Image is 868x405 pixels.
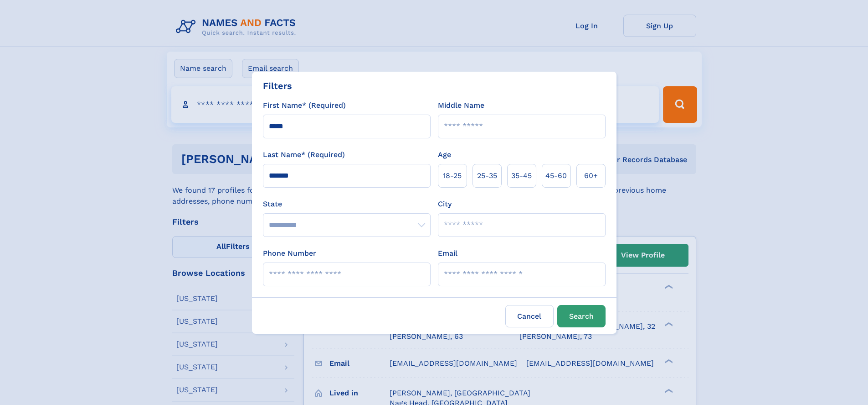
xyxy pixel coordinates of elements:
label: Email [438,248,457,259]
label: Phone Number [263,248,316,259]
label: Age [438,149,451,160]
span: 18‑25 [443,170,462,181]
label: Cancel [505,305,554,327]
label: First Name* (Required) [263,100,346,111]
span: 45‑60 [545,170,567,181]
span: 25‑35 [477,170,497,181]
div: Filters [263,79,292,93]
label: Middle Name [438,100,484,111]
span: 60+ [584,170,598,181]
span: 35‑45 [511,170,532,181]
label: State [263,199,431,210]
label: City [438,199,452,210]
button: Search [557,305,606,327]
label: Last Name* (Required) [263,149,345,160]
